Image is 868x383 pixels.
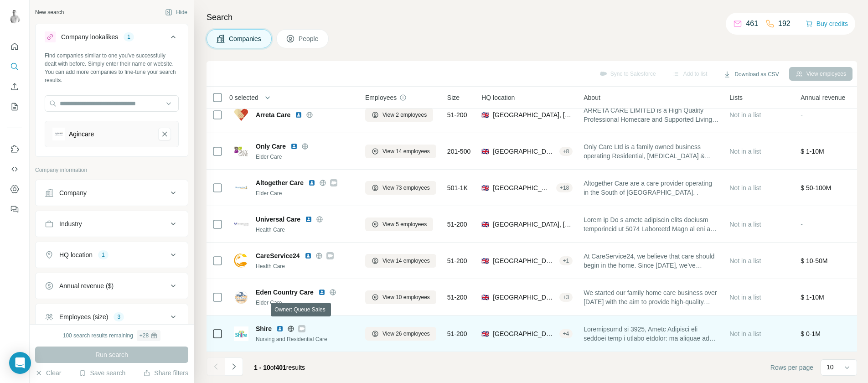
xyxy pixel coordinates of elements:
span: Size [447,93,460,102]
button: Employees (size)3 [36,306,188,328]
div: 100 search results remaining [63,330,160,341]
span: 🇬🇧 [481,329,489,338]
span: View 2 employees [382,111,427,119]
div: Health Care [256,226,354,234]
div: 1 [98,251,108,259]
span: 0 selected [229,93,258,102]
div: 3 [114,313,124,321]
div: + 8 [559,147,573,155]
span: Lorem ip Do s ametc adipiscin elits doeiusm temporincid ut 5074 Laboreetd Magn al eni ad min veni... [584,215,718,233]
button: Industry [36,213,188,235]
span: View 26 employees [382,330,430,338]
span: $ 1-10M [801,294,824,301]
button: Agincare-remove-button [158,128,171,140]
button: Share filters [143,368,188,378]
button: Hide [159,5,194,19]
span: View 10 employees [382,293,430,301]
span: [GEOGRAPHIC_DATA], [GEOGRAPHIC_DATA], [GEOGRAPHIC_DATA] [493,329,555,338]
span: 51-200 [447,293,467,302]
button: View 5 employees [365,217,433,231]
div: Elder Care [256,189,354,197]
span: Not in a list [729,257,761,264]
span: 201-500 [447,147,470,156]
img: Logo of Altogether Care [234,181,248,195]
img: LinkedIn logo [305,252,312,259]
div: + 18 [556,184,573,192]
h4: Search [207,11,857,24]
img: Logo of CareService24 [234,254,248,268]
button: View 73 employees [365,181,436,195]
div: Employees (size) [59,312,108,321]
button: Quick start [7,38,22,55]
span: results [254,364,305,371]
span: We started our family home care business over [DATE] with the aim to provide high-quality persona... [584,288,718,306]
img: Agincare-logo [52,128,65,140]
button: Navigate to next page [225,357,243,376]
button: Enrich CSV [7,78,22,95]
span: Only Care [256,142,286,151]
div: Health Care [256,262,354,270]
span: Not in a list [729,111,761,119]
span: - [801,221,803,228]
p: Company information [35,166,188,174]
button: Company lookalikes1 [36,26,188,52]
span: View 14 employees [382,147,430,155]
span: 51-200 [447,110,467,119]
button: HQ location1 [36,244,188,266]
span: Companies [229,34,262,43]
button: View 10 employees [365,290,436,304]
img: LinkedIn logo [295,111,302,119]
button: Download as CSV [717,67,785,81]
span: $ 10-50M [801,257,827,264]
span: Not in a list [729,294,761,301]
span: 401 [276,364,286,371]
span: [GEOGRAPHIC_DATA], [GEOGRAPHIC_DATA], [GEOGRAPHIC_DATA] [493,220,573,229]
img: LinkedIn logo [276,325,284,332]
span: Only Care Ltd is a family owned business operating Residential, [MEDICAL_DATA] & Nursing Care Hom... [584,142,718,160]
img: LinkedIn logo [318,289,325,296]
div: Open Intercom Messenger [9,352,31,374]
span: 501-1K [447,183,468,192]
button: View 26 employees [365,327,436,341]
span: 🇬🇧 [481,220,489,229]
div: + 1 [559,257,573,265]
span: [GEOGRAPHIC_DATA], [GEOGRAPHIC_DATA] [493,110,573,119]
button: Search [7,58,22,75]
span: $ 1-10M [801,148,824,155]
button: Clear [35,368,61,378]
div: 1 [124,33,134,41]
span: People [299,34,320,43]
div: Find companies similar to one you've successfully dealt with before. Simply enter their name or w... [45,52,179,84]
img: LinkedIn logo [305,216,312,223]
span: of [270,364,276,371]
div: Nursing and Residential Care [256,335,354,343]
span: 🇬🇧 [481,147,489,156]
span: About [584,93,600,102]
img: Logo of Shire [234,326,248,341]
span: 🇬🇧 [481,183,489,192]
span: Loremipsumd si 3925, Ametc Adipisci eli seddoei temp i utlabo etdolor: ma aliquae admi-veniamq, n... [584,325,718,343]
span: Not in a list [729,148,761,155]
button: Buy credits [806,17,848,30]
img: Logo of Only Care [234,144,248,159]
span: At CareService24, we believe that care should begin in the home. Since [DATE], we’ve specialized ... [584,252,718,270]
span: 51-200 [447,256,467,265]
span: Annual revenue [801,93,845,102]
span: 🇬🇧 [481,256,489,265]
span: HQ location [481,93,515,102]
button: My lists [7,98,22,115]
span: 51-200 [447,220,467,229]
span: View 5 employees [382,220,427,228]
span: 🇬🇧 [481,110,489,119]
span: Not in a list [729,221,761,228]
img: Logo of Eden Country Care [234,290,248,305]
span: [GEOGRAPHIC_DATA], [GEOGRAPHIC_DATA] [493,293,555,302]
button: Dashboard [7,181,22,197]
span: ARRETA CARE LIMITED is a High Quality Professional Homecare and Supported Living Provider company... [584,106,718,124]
button: Annual revenue ($) [36,275,188,297]
span: Employees [365,93,397,102]
span: $ 50-100M [801,184,831,191]
div: + 3 [559,293,573,301]
span: Eden Country Care [256,288,314,297]
div: Industry [59,219,82,228]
